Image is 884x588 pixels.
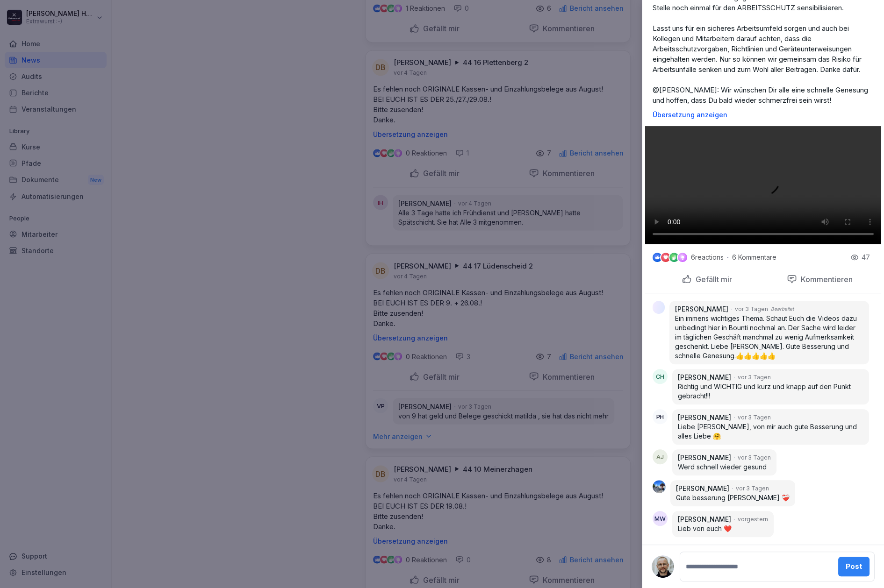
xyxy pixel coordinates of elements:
[675,314,863,361] p: Ein immens wichtiges Thema. Schaut Euch die Videos dazu unbedingt hier in Bounti nochmal an. Der ...
[738,515,768,524] p: vorgestern
[771,305,794,312] p: Bearbeitet
[678,515,731,524] p: [PERSON_NAME]
[676,493,790,503] p: Gute besserung [PERSON_NAME] ❤️‍🩹
[678,524,768,533] p: Lieb von euch ❤️
[738,413,771,422] p: vor 3 Tagen
[692,275,732,284] p: Gefällt mir
[678,453,731,462] p: [PERSON_NAME]
[732,254,783,261] p: 6 Kommentare
[678,462,771,472] p: Werd schnell wieder gesund
[675,305,728,314] p: [PERSON_NAME]
[678,373,731,382] p: [PERSON_NAME]
[738,453,771,462] p: vor 3 Tagen
[678,382,863,401] p: Richtig und WICHTIG und kurz und knapp auf den Punkt gebracht!!!
[653,409,668,424] div: PH
[797,275,853,284] p: Kommentieren
[678,413,731,422] p: [PERSON_NAME]
[653,301,665,314] img: f4fyfhbhdu0xtcfs970xijct.png
[738,373,771,382] p: vor 3 Tagen
[838,557,870,576] button: Post
[652,555,674,578] img: k5nlqdpwapsdgj89rsfbt2s8.png
[678,422,863,441] p: Liebe [PERSON_NAME], von mir auch gute Besserung und alles Liebe 🤗
[653,511,668,526] div: MW
[846,561,862,572] div: Post
[653,369,668,384] div: CH
[691,254,724,261] p: 6 reactions
[676,484,729,493] p: [PERSON_NAME]
[735,305,768,313] p: vor 3 Tagen
[862,253,870,262] p: 47
[653,449,668,464] div: AJ
[736,484,769,493] p: vor 3 Tagen
[653,480,666,493] img: mjbdfrybslap9zuz2fpgn1tq.png
[653,111,874,119] p: Übersetzung anzeigen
